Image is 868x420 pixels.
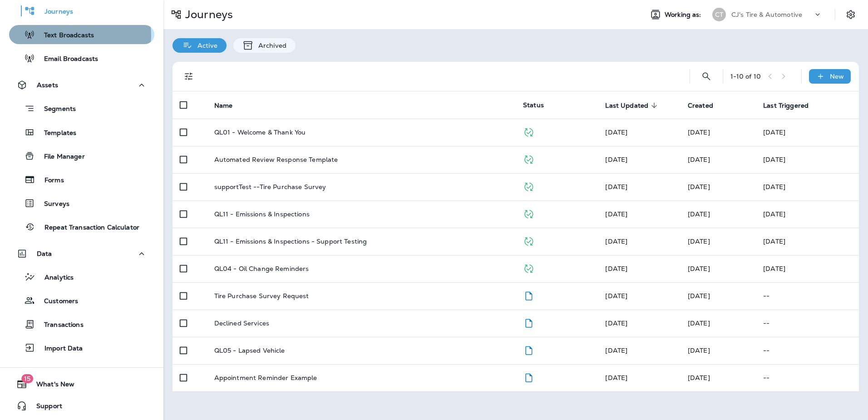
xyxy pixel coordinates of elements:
[214,129,306,136] p: QL01 - Welcome & Thank You
[9,25,154,44] button: Text Broadcasts
[214,374,317,381] p: Appointment Reminder Example
[688,265,710,273] span: J-P Scoville
[523,373,534,381] span: Draft
[35,224,139,232] p: Repeat Transaction Calculator
[523,101,544,109] span: Status
[214,210,310,218] p: QL11 - Emissions & Inspections
[730,73,761,80] div: 1 - 10 of 10
[523,264,534,272] span: Published
[9,123,154,142] button: Templates
[605,101,660,110] span: Last Updated
[605,102,648,110] span: Last Updated
[214,320,269,327] p: Declined Services
[180,67,198,85] button: Filters
[9,245,154,263] button: Data
[830,73,844,80] p: New
[605,128,627,136] span: Developer Integrations
[763,347,852,354] p: --
[756,200,859,228] td: [DATE]
[35,321,84,330] p: Transactions
[756,228,859,255] td: [DATE]
[9,338,154,357] button: Import Data
[35,129,76,138] p: Templates
[9,170,154,189] button: Forms
[35,176,64,185] p: Forms
[35,200,69,209] p: Surveys
[605,237,627,245] span: J-P Scoville
[688,346,710,355] span: J-P Scoville
[35,297,78,306] p: Customers
[756,119,859,146] td: [DATE]
[688,102,713,110] span: Created
[523,127,534,135] span: Published
[605,374,627,382] span: J-P Scoville
[523,318,534,326] span: Draft
[688,374,710,382] span: Jared Rich
[605,183,627,191] span: Eluwa Monday
[27,380,74,391] span: What's New
[523,209,534,217] span: Published
[756,146,859,173] td: [DATE]
[9,397,154,415] button: Support
[605,265,627,273] span: Laurie Sawyer
[763,320,852,327] p: --
[523,345,534,354] span: Draft
[214,292,309,300] p: Tire Purchase Survey Request
[665,11,703,19] span: Working as:
[9,315,154,334] button: Transactions
[35,31,94,40] p: Text Broadcasts
[605,210,627,218] span: J-P Scoville
[214,101,245,110] span: Name
[523,236,534,245] span: Published
[35,105,76,114] p: Segments
[35,153,85,161] p: File Manager
[763,102,809,110] span: Last Triggered
[9,146,154,165] button: File Manager
[605,346,627,355] span: J-P Scoville
[688,210,710,218] span: J-P Scoville
[9,375,154,393] button: 15What's New
[214,183,326,190] p: supportTest --Tire Purchase Survey
[27,402,62,413] span: Support
[254,42,286,49] p: Archived
[214,347,285,354] p: QL05 - Lapsed Vehicle
[605,292,627,300] span: J-P Scoville
[688,101,725,110] span: Created
[9,194,154,213] button: Surveys
[688,292,710,300] span: J-P Scoville
[37,81,58,89] p: Assets
[688,128,710,136] span: J-P Scoville
[763,101,820,110] span: Last Triggered
[756,255,859,282] td: [DATE]
[688,237,710,245] span: J-P Scoville
[9,1,154,20] button: Journeys
[21,374,33,383] span: 15
[523,155,534,163] span: Published
[523,182,534,190] span: Published
[605,319,627,327] span: J-P Scoville
[688,155,710,164] span: J-P Scoville
[697,67,715,85] button: Search Journeys
[523,291,534,299] span: Draft
[37,250,52,257] p: Data
[843,6,859,23] button: Settings
[688,319,710,327] span: J-P Scoville
[712,8,726,21] div: CT
[35,8,73,16] p: Journeys
[182,8,233,21] p: Journeys
[214,102,233,110] span: Name
[9,99,154,118] button: Segments
[214,156,338,163] p: Automated Review Response Template
[688,183,710,191] span: Eluwa Monday
[9,49,154,68] button: Email Broadcasts
[605,155,627,164] span: J-P Scoville
[763,292,852,300] p: --
[9,267,154,286] button: Analytics
[756,173,859,200] td: [DATE]
[9,76,154,94] button: Assets
[35,345,83,353] p: Import Data
[193,42,217,49] p: Active
[9,291,154,310] button: Customers
[35,55,98,64] p: Email Broadcasts
[9,217,154,236] button: Repeat Transaction Calculator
